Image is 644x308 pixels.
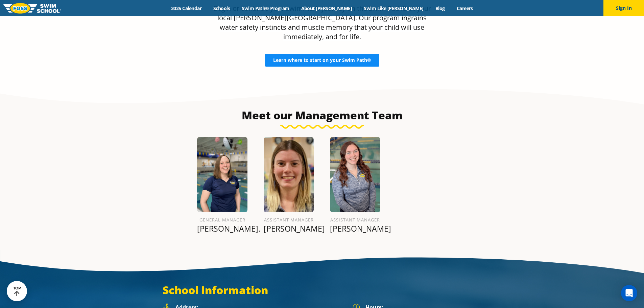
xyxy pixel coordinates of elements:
img: Cassidy-Matt.png [330,137,380,212]
h3: Meet our Management Team [163,109,482,122]
p: [PERSON_NAME]. [197,224,247,233]
a: Swim Path® Program [236,5,295,11]
p: [PERSON_NAME] [264,224,314,233]
span: Learn where to start on your Swim Path® [273,58,371,63]
p: [PERSON_NAME] [330,224,380,233]
h6: General Manager [197,216,247,224]
a: Blog [429,5,451,11]
a: About [PERSON_NAME] [295,5,358,11]
h6: Assistant Manager [330,216,380,224]
a: Learn where to start on your Swim Path® [265,54,379,67]
span: at your local [PERSON_NAME][GEOGRAPHIC_DATA]. Our program ingrains water safety instincts and mus... [217,4,431,41]
img: Alexa-Ihrke.png [197,137,247,212]
img: Foss-Web-Headshots.png [264,137,314,212]
h6: Assistant Manager [264,216,314,224]
div: TOP [13,286,21,297]
img: FOSS Swim School Logo [3,3,61,14]
a: Schools [208,5,236,11]
div: Open Intercom Messenger [621,285,637,301]
a: Swim Like [PERSON_NAME] [358,5,430,11]
h3: School Information [163,283,482,297]
a: Careers [451,5,479,11]
a: 2025 Calendar [165,5,208,11]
